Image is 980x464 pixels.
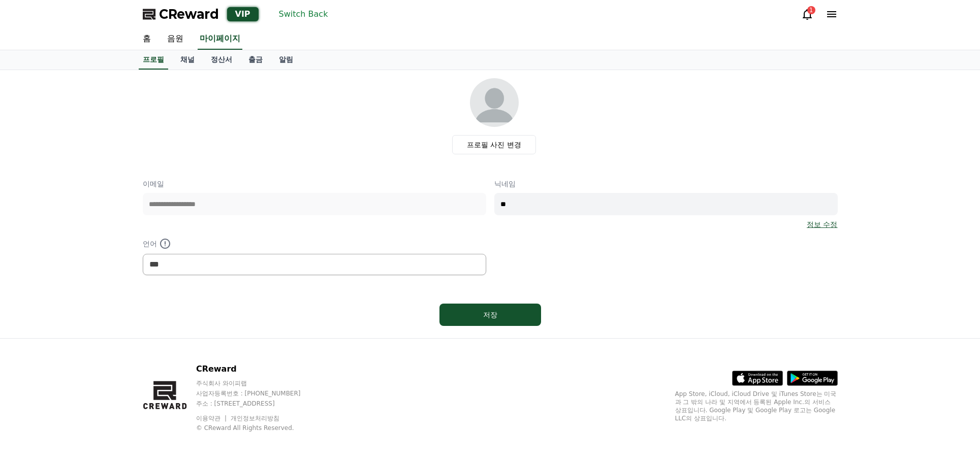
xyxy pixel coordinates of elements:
a: 음원 [159,28,192,50]
a: 정보 수정 [807,219,837,229]
p: © CReward All Rights Reserved. [196,424,320,432]
a: 채널 [172,50,203,70]
a: 출금 [240,50,271,70]
a: 1 [801,8,813,20]
p: 닉네임 [494,179,838,189]
p: 언어 [143,238,486,250]
div: 1 [807,6,815,14]
div: VIP [227,7,259,21]
p: App Store, iCloud, iCloud Drive 및 iTunes Store는 미국과 그 밖의 나라 및 지역에서 등록된 Apple Inc.의 서비스 상표입니다. Goo... [675,390,838,422]
a: 개인정보처리방침 [231,415,279,422]
a: 알림 [271,50,301,70]
p: 주식회사 와이피랩 [196,379,320,387]
label: 프로필 사진 변경 [452,135,536,154]
div: 저장 [460,310,521,320]
a: 마이페이지 [198,28,242,50]
a: 프로필 [139,50,168,70]
span: CReward [159,6,219,22]
a: 정산서 [203,50,240,70]
button: 저장 [439,304,541,326]
img: profile_image [470,78,519,127]
a: 홈 [135,28,159,50]
p: 주소 : [STREET_ADDRESS] [196,400,320,408]
p: CReward [196,363,320,375]
a: 이용약관 [196,415,228,422]
p: 사업자등록번호 : [PHONE_NUMBER] [196,389,320,397]
a: CReward [143,6,219,22]
button: Switch Back [275,6,332,22]
p: 이메일 [143,179,486,189]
